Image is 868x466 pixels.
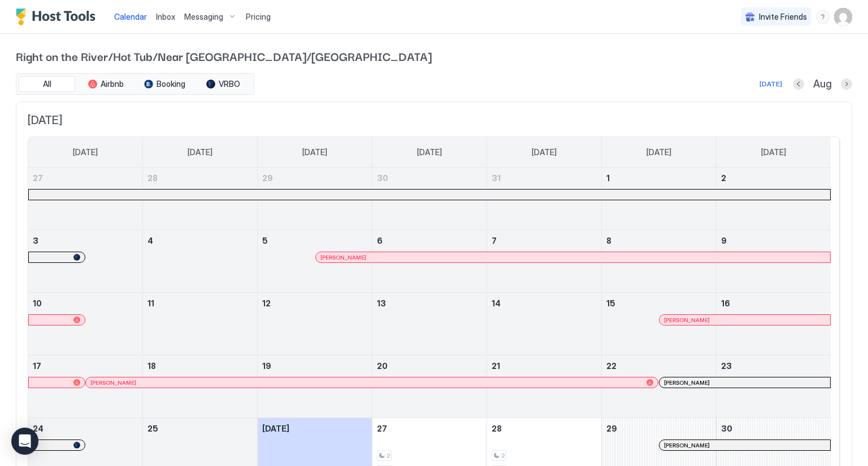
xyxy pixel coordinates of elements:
a: July 27, 2025 [28,168,142,188]
td: August 10, 2025 [28,293,143,355]
a: August 10, 2025 [28,293,142,314]
span: 30 [377,173,388,183]
span: 12 [262,298,271,308]
td: August 2, 2025 [716,168,831,230]
div: [PERSON_NAME] [664,316,826,324]
a: August 28, 2025 [487,418,601,439]
span: [PERSON_NAME] [320,254,366,261]
a: August 25, 2025 [143,418,257,439]
span: [PERSON_NAME] [90,379,136,386]
a: August 17, 2025 [28,355,142,376]
a: July 30, 2025 [372,168,487,188]
span: 23 [721,361,732,371]
span: [PERSON_NAME] [664,379,710,386]
button: Booking [136,76,193,92]
a: July 29, 2025 [258,168,372,188]
td: August 16, 2025 [716,293,831,355]
td: August 9, 2025 [716,230,831,293]
span: Right on the River/Hot Tub/Near [GEOGRAPHIC_DATA]/[GEOGRAPHIC_DATA] [16,47,852,64]
td: August 20, 2025 [372,355,487,418]
button: Previous month [793,78,804,90]
div: [PERSON_NAME] [664,442,826,449]
span: [DATE] [28,113,840,128]
a: Inbox [156,11,175,23]
span: 19 [262,361,271,371]
a: August 4, 2025 [143,230,257,251]
span: 4 [147,236,153,245]
td: August 17, 2025 [28,355,143,418]
td: August 3, 2025 [28,230,143,293]
td: August 7, 2025 [487,230,601,293]
a: August 11, 2025 [143,293,257,314]
span: 22 [606,361,617,371]
td: July 31, 2025 [487,168,601,230]
a: August 2, 2025 [717,168,831,188]
span: 17 [33,361,41,371]
span: 5 [262,236,268,245]
a: August 15, 2025 [602,293,716,314]
div: [DATE] [759,79,782,89]
button: Next month [841,78,852,90]
span: 7 [492,236,497,245]
div: [PERSON_NAME] [90,379,653,386]
a: August 27, 2025 [372,418,487,439]
a: August 19, 2025 [258,355,372,376]
a: Calendar [114,11,147,23]
span: [DATE] [188,147,212,157]
a: Host Tools Logo [16,8,101,25]
td: August 18, 2025 [143,355,258,418]
a: Wednesday [406,137,453,168]
span: 24 [33,424,44,433]
td: August 6, 2025 [372,230,487,293]
td: August 21, 2025 [487,355,601,418]
a: Thursday [520,137,568,168]
span: Pricing [246,12,271,22]
a: August 7, 2025 [487,230,601,251]
span: 25 [147,424,158,433]
span: 20 [377,361,388,371]
a: August 3, 2025 [28,230,142,251]
a: Saturday [750,137,797,168]
span: [DATE] [417,147,442,157]
span: 2 [721,173,726,183]
span: Booking [157,79,185,89]
a: August 13, 2025 [372,293,487,314]
td: August 5, 2025 [258,230,372,293]
span: 13 [377,298,386,308]
a: Tuesday [291,137,338,168]
td: July 28, 2025 [143,168,258,230]
span: 31 [492,173,501,183]
a: August 26, 2025 [258,418,372,439]
span: 6 [377,236,383,245]
div: tab-group [16,73,254,95]
a: August 1, 2025 [602,168,716,188]
span: 14 [492,298,501,308]
a: August 23, 2025 [717,355,831,376]
span: 2 [501,452,505,459]
a: August 9, 2025 [717,230,831,251]
a: August 29, 2025 [602,418,716,439]
a: August 20, 2025 [372,355,487,376]
td: July 29, 2025 [258,168,372,230]
span: 27 [33,173,43,183]
a: July 28, 2025 [143,168,257,188]
div: User profile [834,8,852,26]
a: July 31, 2025 [487,168,601,188]
span: [DATE] [761,147,786,157]
td: August 23, 2025 [716,355,831,418]
td: August 12, 2025 [258,293,372,355]
a: August 30, 2025 [717,418,831,439]
span: 10 [33,298,42,308]
a: Monday [176,137,224,168]
td: August 13, 2025 [372,293,487,355]
a: Friday [635,137,683,168]
span: 2 [387,452,390,459]
a: August 5, 2025 [258,230,372,251]
td: August 22, 2025 [601,355,716,418]
a: August 6, 2025 [372,230,487,251]
span: Airbnb [101,79,124,89]
div: [PERSON_NAME] [320,254,826,261]
button: All [19,76,75,92]
button: Airbnb [77,76,134,92]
